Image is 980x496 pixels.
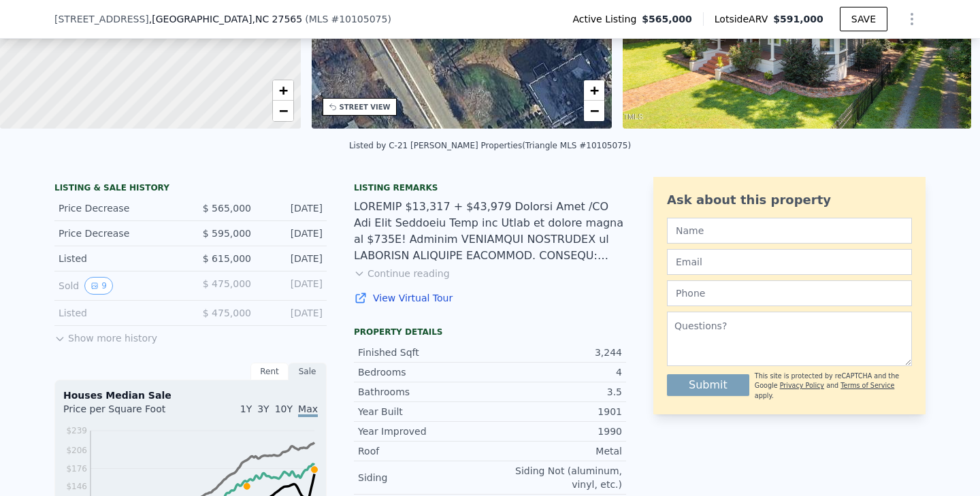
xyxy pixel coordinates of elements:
[331,14,387,24] span: # 10105075
[66,446,87,455] tspan: $206
[358,425,490,438] div: Year Improved
[349,141,631,150] div: Listed by C-21 [PERSON_NAME] Properties (Triangle MLS #10105075)
[63,402,191,424] div: Price per Square Foot
[262,227,323,240] div: [DATE]
[584,80,604,101] a: Zoom in
[250,363,289,380] div: Rent
[358,444,490,458] div: Roof
[490,365,622,379] div: 4
[667,218,912,244] input: Name
[203,253,251,264] span: $ 615,000
[667,374,749,396] button: Submit
[667,249,912,275] input: Email
[240,403,252,414] span: 1Y
[490,346,622,359] div: 3,244
[262,277,323,295] div: [DATE]
[66,482,87,491] tspan: $146
[63,388,318,402] div: Houses Median Sale
[354,327,626,337] div: Property details
[203,308,251,318] span: $ 475,000
[59,277,180,295] div: Sold
[667,280,912,306] input: Phone
[59,306,180,320] div: Listed
[203,228,251,239] span: $ 595,000
[490,464,622,491] div: Siding Not (aluminum, vinyl, etc.)
[54,12,149,26] span: [STREET_ADDRESS]
[358,471,490,484] div: Siding
[590,102,599,119] span: −
[590,82,599,99] span: +
[490,425,622,438] div: 1990
[305,12,391,26] div: ( )
[278,102,287,119] span: −
[358,405,490,418] div: Year Built
[755,371,912,401] div: This site is protected by reCAPTCHA and the Google and apply.
[840,7,887,31] button: SAVE
[203,203,251,214] span: $ 565,000
[667,191,912,210] div: Ask about this property
[898,5,926,33] button: Show Options
[298,403,318,417] span: Max
[490,385,622,399] div: 3.5
[262,201,323,215] div: [DATE]
[358,365,490,379] div: Bedrooms
[642,12,692,26] span: $565,000
[780,382,824,389] a: Privacy Policy
[358,346,490,359] div: Finished Sqft
[584,101,604,121] a: Zoom out
[262,252,323,265] div: [DATE]
[59,227,180,240] div: Price Decrease
[340,102,391,112] div: STREET VIEW
[66,426,87,435] tspan: $239
[252,14,302,24] span: , NC 27565
[273,80,293,101] a: Zoom in
[490,444,622,458] div: Metal
[275,403,293,414] span: 10Y
[715,12,773,26] span: Lotside ARV
[54,326,157,345] button: Show more history
[273,101,293,121] a: Zoom out
[289,363,327,380] div: Sale
[358,385,490,399] div: Bathrooms
[840,382,894,389] a: Terms of Service
[354,182,626,193] div: Listing remarks
[59,252,180,265] div: Listed
[262,306,323,320] div: [DATE]
[572,12,642,26] span: Active Listing
[203,278,251,289] span: $ 475,000
[354,291,626,305] a: View Virtual Tour
[59,201,180,215] div: Price Decrease
[354,199,626,264] div: LOREMIP $13,317 + $43,979 Dolorsi Amet /CO Adi Elit Seddoeiu Temp inc Utlab et dolore magna al $7...
[490,405,622,418] div: 1901
[257,403,269,414] span: 3Y
[84,277,113,295] button: View historical data
[278,82,287,99] span: +
[54,182,327,196] div: LISTING & SALE HISTORY
[354,267,450,280] button: Continue reading
[773,14,823,24] span: $591,000
[66,464,87,474] tspan: $176
[309,14,329,24] span: MLS
[149,12,302,26] span: , [GEOGRAPHIC_DATA]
